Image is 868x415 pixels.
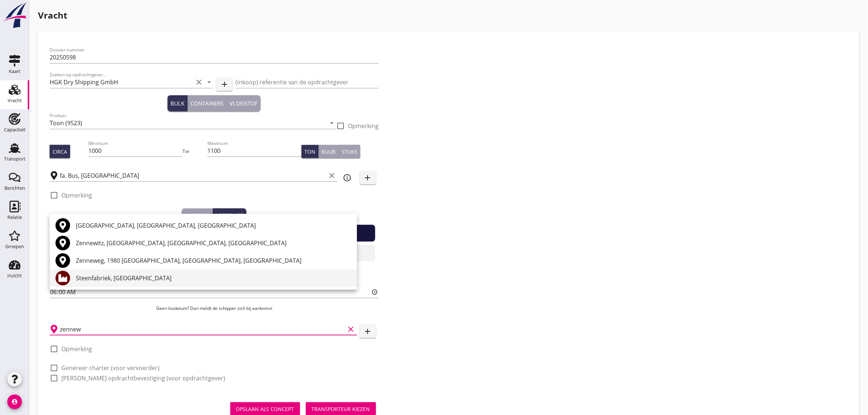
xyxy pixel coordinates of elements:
[50,145,70,158] button: Circa
[213,208,246,222] button: Lossen op
[235,76,379,88] input: (inkoop) referentie van de opdrachtgever
[7,215,22,220] div: Relatie
[182,208,213,222] button: Laden op
[50,76,193,88] input: Zoeken op opdrachtgever...
[236,405,294,413] div: Opslaan als concept
[188,95,227,111] button: Containers
[5,244,24,249] div: Groepen
[304,148,315,155] div: Ton
[1,2,28,29] img: logo-small.a267ee39.svg
[216,211,243,219] div: Lossen op
[7,395,22,409] i: account_circle
[61,374,225,382] label: [PERSON_NAME] opdrachtbevestiging (voor opdrachtgever)
[205,78,214,87] i: arrow_drop_down
[191,99,223,108] div: Containers
[195,78,203,87] i: clear
[347,325,356,334] i: clear
[322,148,335,155] div: Kuub
[319,145,339,158] button: Kuub
[61,192,92,199] label: Opmerking
[8,98,22,103] div: Vracht
[53,148,67,155] div: Circa
[50,51,379,63] input: Dossier nummer
[88,145,183,157] input: Minimum
[4,157,26,161] div: Transport
[230,99,258,108] div: Vloeistof
[342,148,357,155] div: Stuks
[38,9,859,22] h1: Vracht
[50,117,326,129] input: Product
[227,95,261,111] button: Vloeistof
[328,171,337,180] i: clear
[183,148,207,155] div: Tot
[76,256,351,265] div: Zenneweg, 1980 [GEOGRAPHIC_DATA], [GEOGRAPHIC_DATA], [GEOGRAPHIC_DATA]
[364,173,372,182] i: add
[60,323,345,335] input: Losplaats
[302,145,319,158] button: Ton
[348,122,379,130] label: Opmerking
[312,405,370,413] div: Transporteur kiezen
[61,364,160,372] label: Genereer charter (voor vervoerder)
[61,345,92,353] label: Opmerking
[50,305,379,312] p: Geen losdatum? Dan meldt de schipper zich bij aankomst
[364,327,372,336] i: add
[185,211,210,219] div: Laden op
[9,69,20,74] div: Kaart
[328,119,337,127] i: arrow_drop_down
[76,221,351,230] div: [GEOGRAPHIC_DATA], [GEOGRAPHIC_DATA], [GEOGRAPHIC_DATA]
[168,95,188,111] button: Bulk
[170,99,184,108] div: Bulk
[76,274,351,283] div: Steenfabriek, [GEOGRAPHIC_DATA]
[4,186,25,191] div: Berichten
[343,173,352,182] i: info_outline
[7,273,22,278] div: Inzicht
[207,145,302,157] input: Maximum
[76,239,351,247] div: Zennewitz, [GEOGRAPHIC_DATA], [GEOGRAPHIC_DATA], [GEOGRAPHIC_DATA]
[220,80,229,89] i: add
[339,145,360,158] button: Stuks
[60,170,326,181] input: Laadplaats
[4,127,26,132] div: Capaciteit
